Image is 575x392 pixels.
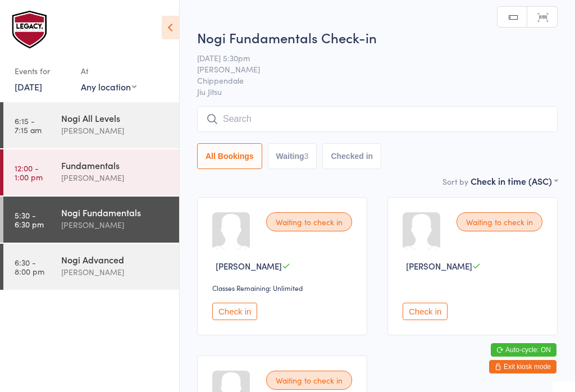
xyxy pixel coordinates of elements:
img: Legacy Brazilian Jiu Jitsu [11,8,51,51]
a: [DATE] [15,80,42,93]
a: 5:30 -6:30 pmNogi Fundamentals[PERSON_NAME] [3,197,179,243]
span: Chippendale [197,75,540,86]
button: All Bookings [197,143,262,169]
time: 6:30 - 8:00 pm [15,258,44,276]
div: At [81,62,136,80]
time: 5:30 - 6:30 pm [15,211,44,229]
button: Check in [403,303,448,320]
time: 12:00 - 1:00 pm [15,163,43,181]
div: Nogi Advanced [61,253,170,266]
div: [PERSON_NAME] [61,124,170,137]
a: 6:30 -8:00 pmNogi Advanced[PERSON_NAME] [3,244,179,290]
div: Nogi Fundamentals [61,206,170,218]
button: Auto-cycle: ON [491,343,556,357]
span: [PERSON_NAME] [406,260,472,272]
button: Waiting3 [268,143,317,169]
time: 6:15 - 7:15 am [15,116,42,134]
div: Waiting to check in [266,371,352,390]
div: [PERSON_NAME] [61,266,170,279]
div: Classes Remaining: Unlimited [212,283,355,293]
div: 3 [304,152,309,161]
h2: Nogi Fundamentals Check-in [197,28,558,47]
button: Exit kiosk mode [489,360,556,373]
button: Checked in [322,143,381,169]
span: [PERSON_NAME] [216,260,282,272]
button: Check in [212,303,257,320]
div: [PERSON_NAME] [61,218,170,231]
span: [DATE] 5:30pm [197,52,540,63]
input: Search [197,106,558,132]
div: Waiting to check in [266,212,352,231]
span: Jiu Jitsu [197,86,558,97]
div: Waiting to check in [457,212,542,231]
div: Any location [81,80,136,93]
div: Events for [15,62,70,80]
a: 6:15 -7:15 amNogi All Levels[PERSON_NAME] [3,102,179,148]
label: Sort by [442,176,468,187]
div: [PERSON_NAME] [61,171,170,184]
div: Check in time (ASC) [471,175,558,187]
div: Nogi All Levels [61,112,170,124]
div: Fundamentals [61,159,170,171]
a: 12:00 -1:00 pmFundamentals[PERSON_NAME] [3,149,179,195]
span: [PERSON_NAME] [197,63,540,75]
